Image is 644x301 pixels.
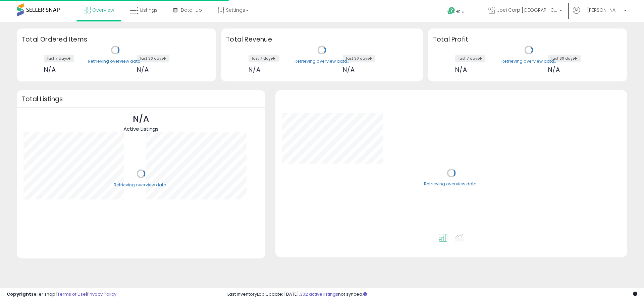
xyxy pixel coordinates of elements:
[114,182,168,188] div: Retrieving overview data..
[140,7,158,13] span: Listings
[497,7,557,13] span: Joei Corp [GEOGRAPHIC_DATA]
[582,7,622,13] span: Hi [PERSON_NAME]
[501,58,556,64] div: Retrieving overview data..
[7,291,116,298] div: seller snap | |
[573,7,627,22] a: Hi [PERSON_NAME]
[88,58,143,64] div: Retrieving overview data..
[447,7,455,15] i: Get Help
[363,292,367,296] i: Click here to read more about un-synced listings.
[7,291,31,297] strong: Copyright
[455,9,465,14] span: Help
[57,291,86,297] a: Terms of Use
[92,7,114,13] span: Overview
[294,58,349,64] div: Retrieving overview data..
[300,291,338,297] a: 302 active listings
[227,291,637,298] div: Last InventoryLab Update: [DATE], not synced.
[87,291,116,297] a: Privacy Policy
[181,7,202,13] span: DataHub
[424,181,479,187] div: Retrieving overview data..
[442,2,478,22] a: Help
